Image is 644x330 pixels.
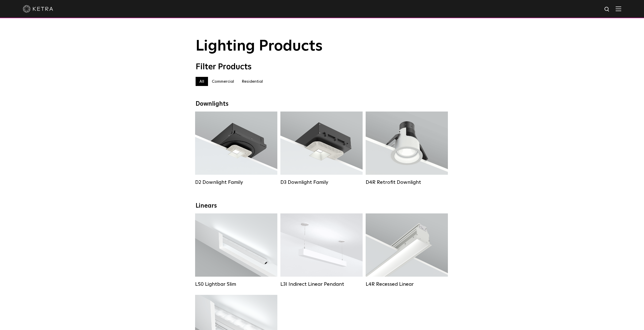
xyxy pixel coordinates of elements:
[196,100,449,108] div: Downlights
[196,39,323,54] span: Lighting Products
[616,6,621,11] img: Hamburger%20Nav.svg
[366,112,448,185] a: D4R Retrofit Downlight Lumen Output:800Colors:White / BlackBeam Angles:15° / 25° / 40° / 60°Watta...
[195,213,277,287] a: LS0 Lightbar Slim Lumen Output:200 / 350Colors:White / BlackControl:X96 Controller
[23,5,53,13] img: ketra-logo-2019-white
[604,6,610,13] img: search icon
[280,213,363,287] a: L3I Indirect Linear Pendant Lumen Output:400 / 600 / 800 / 1000Housing Colors:White / BlackContro...
[366,179,448,185] div: D4R Retrofit Downlight
[196,77,208,86] label: All
[280,179,363,185] div: D3 Downlight Family
[195,281,277,287] div: LS0 Lightbar Slim
[366,213,448,287] a: L4R Recessed Linear Lumen Output:400 / 600 / 800 / 1000Colors:White / BlackControl:Lutron Clear C...
[195,112,277,185] a: D2 Downlight Family Lumen Output:1200Colors:White / Black / Gloss Black / Silver / Bronze / Silve...
[366,281,448,287] div: L4R Recessed Linear
[208,77,238,86] label: Commercial
[238,77,267,86] label: Residential
[280,112,363,185] a: D3 Downlight Family Lumen Output:700 / 900 / 1100Colors:White / Black / Silver / Bronze / Paintab...
[195,179,277,185] div: D2 Downlight Family
[280,281,363,287] div: L3I Indirect Linear Pendant
[196,202,449,210] div: Linears
[196,62,449,72] div: Filter Products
